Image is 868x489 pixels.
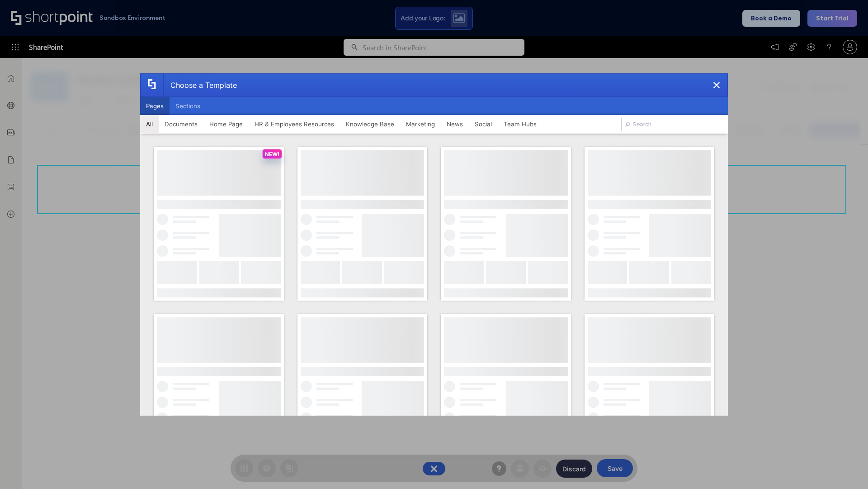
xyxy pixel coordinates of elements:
p: NEW! [265,151,279,158]
button: Marketing [400,115,441,133]
input: Search [621,118,724,131]
button: Pages [140,97,170,115]
button: Knowledge Base [340,115,400,133]
div: template selector [140,73,728,416]
button: All [140,115,159,133]
iframe: Chat Widget [823,446,868,489]
button: Team Hubs [498,115,542,133]
button: HR & Employees Resources [249,115,340,133]
button: Social [469,115,498,133]
div: Choose a Template [163,74,237,96]
button: Home Page [203,115,249,133]
button: News [441,115,469,133]
button: Sections [170,97,206,115]
button: Documents [159,115,203,133]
